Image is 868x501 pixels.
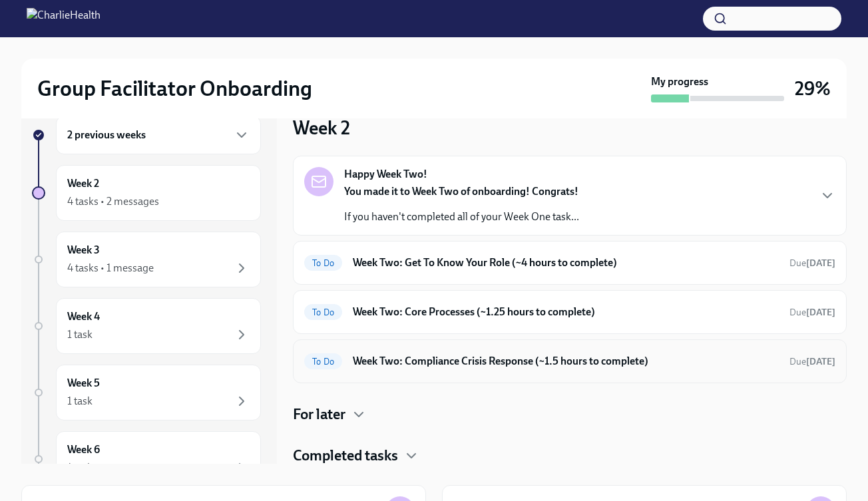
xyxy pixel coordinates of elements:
img: CharlieHealth [27,8,101,29]
h6: 2 previous weeks [67,128,146,142]
h3: 29% [795,77,831,100]
h6: Week Two: Core Processes (~1.25 hours to complete) [353,305,779,319]
a: Week 51 task [32,365,261,420]
div: 1 task [67,327,93,342]
h6: Week 2 [67,176,99,191]
h6: Week 3 [67,243,100,257]
div: 4 tasks • 1 message [67,261,154,275]
a: Week 24 tasks • 2 messages [32,165,261,221]
h6: Week Two: Get To Know Your Role (~4 hours to complete) [353,255,779,270]
div: For later [293,405,847,424]
h2: Group Facilitator Onboarding [37,75,312,102]
span: Due [789,257,835,269]
h6: Week 6 [67,442,100,457]
span: October 6th, 2025 08:00 [789,355,835,368]
strong: [DATE] [806,257,835,269]
h4: For later [293,405,345,424]
div: 4 tasks • 2 messages [67,194,159,209]
h6: Week Two: Compliance Crisis Response (~1.5 hours to complete) [353,354,779,369]
a: Week 41 task [32,298,261,354]
span: Due [789,356,835,367]
strong: My progress [651,75,708,89]
strong: [DATE] [806,307,835,318]
a: Week 61 task [32,431,261,487]
a: Week 34 tasks • 1 message [32,232,261,287]
span: October 6th, 2025 08:00 [789,306,835,319]
strong: Happy Week Two! [344,167,427,182]
h3: Week 2 [293,116,350,140]
strong: [DATE] [806,356,835,367]
span: October 6th, 2025 08:00 [789,257,835,269]
span: To Do [304,307,342,317]
h6: Week 4 [67,309,100,324]
span: Due [789,307,835,318]
span: To Do [304,357,342,367]
div: Completed tasks [293,446,847,466]
div: 1 task [67,394,93,409]
strong: You made it to Week Two of onboarding! Congrats! [344,185,578,198]
h4: Completed tasks [293,446,398,466]
a: To DoWeek Two: Compliance Crisis Response (~1.5 hours to complete)Due[DATE] [304,351,835,372]
span: To Do [304,258,342,268]
a: To DoWeek Two: Get To Know Your Role (~4 hours to complete)Due[DATE] [304,252,835,273]
p: If you haven't completed all of your Week One task... [344,210,579,224]
a: To DoWeek Two: Core Processes (~1.25 hours to complete)Due[DATE] [304,301,835,323]
h6: Week 5 [67,376,100,391]
div: 2 previous weeks [56,116,261,154]
div: 1 task [67,460,93,475]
